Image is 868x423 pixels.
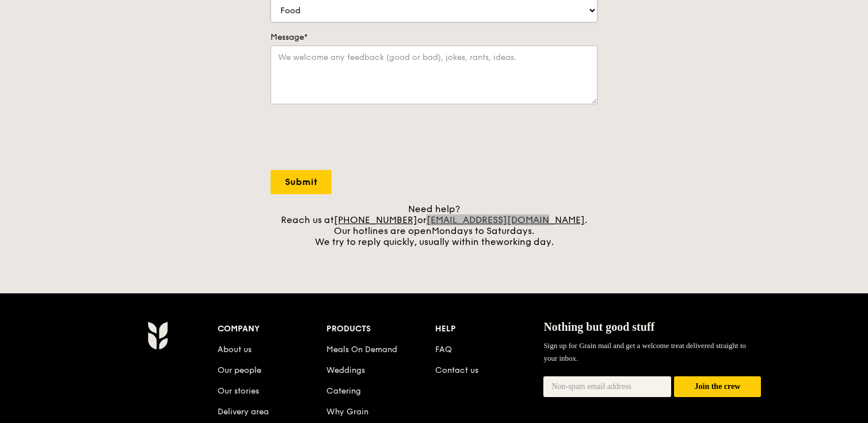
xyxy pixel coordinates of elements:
[543,376,671,397] input: Non-spam email address
[326,365,365,375] a: Weddings
[271,116,446,161] iframe: reCAPTCHA
[326,345,397,354] a: Meals On Demand
[334,214,417,225] a: [PHONE_NUMBER]
[326,407,368,417] a: Why Grain
[435,321,544,337] div: Help
[218,365,261,375] a: Our people
[432,225,534,236] span: Mondays to Saturdays.
[218,321,326,337] div: Company
[674,376,761,398] button: Join the crew
[326,321,435,337] div: Products
[271,203,597,247] div: Need help? Reach us at or . Our hotlines are open We try to reply quickly, usually within the
[147,321,167,350] img: Grain
[326,386,361,396] a: Catering
[496,236,554,247] span: working day.
[218,407,269,417] a: Delivery area
[543,341,746,362] span: Sign up for Grain mail and get a welcome treat delivered straight to your inbox.
[218,345,252,354] a: About us
[271,32,597,43] label: Message*
[435,365,478,375] a: Contact us
[543,320,654,333] span: Nothing but good stuff
[218,386,259,396] a: Our stories
[435,345,452,354] a: FAQ
[271,170,332,194] input: Submit
[427,214,585,225] a: [EMAIL_ADDRESS][DOMAIN_NAME]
